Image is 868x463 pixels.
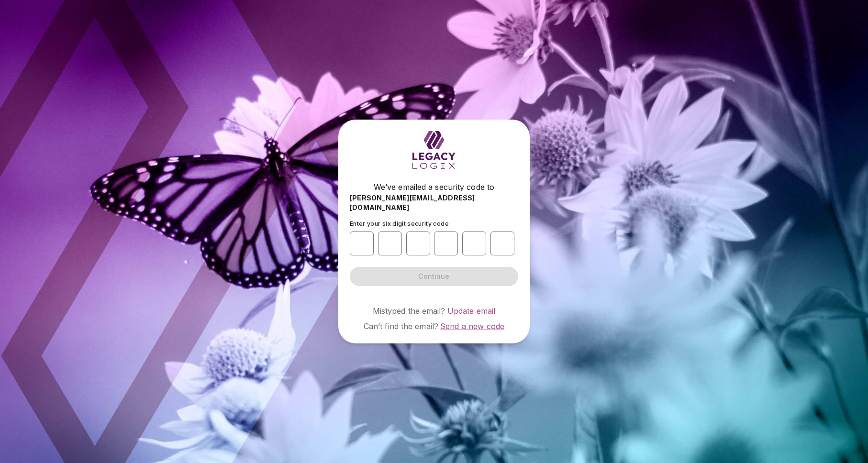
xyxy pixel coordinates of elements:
span: Enter your six digit security code [350,220,449,227]
span: We’ve emailed a security code to [374,181,494,193]
span: Can’t find the email? [364,321,438,331]
a: Send a new code [440,321,504,331]
span: [PERSON_NAME][EMAIL_ADDRESS][DOMAIN_NAME] [350,193,518,212]
a: Update email [447,306,496,316]
span: Mistyped the email? [373,306,445,316]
